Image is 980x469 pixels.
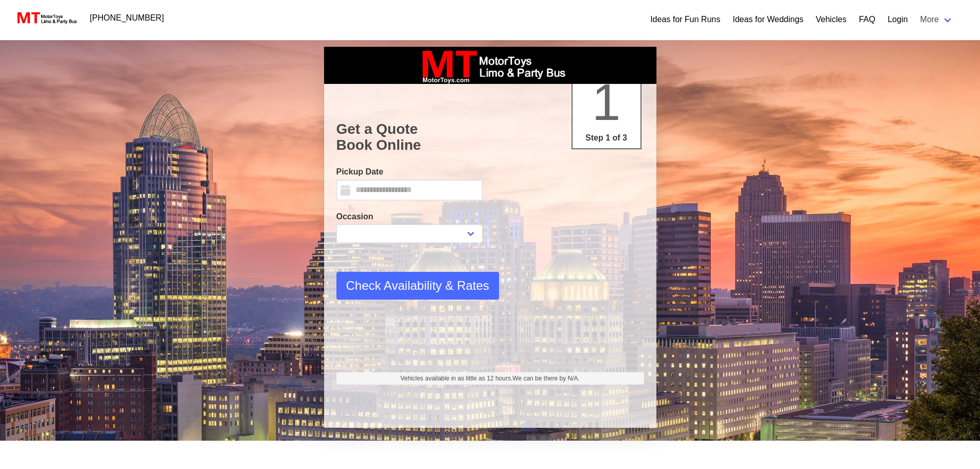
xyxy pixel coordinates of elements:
[887,13,907,26] a: Login
[512,375,580,382] span: We can be there by N/A.
[413,47,567,84] img: box_logo_brand.jpeg
[336,272,499,300] button: Check Availability & Rates
[400,374,580,383] span: Vehicles available in as little as 12 hours.
[84,8,170,28] a: [PHONE_NUMBER]
[336,166,483,178] label: Pickup Date
[14,11,78,25] img: MotorToys Logo
[336,211,483,223] label: Occasion
[816,13,847,26] a: Vehicles
[577,132,636,144] p: Step 1 of 3
[914,9,959,30] a: More
[650,13,720,26] a: Ideas for Fun Runs
[859,13,875,26] a: FAQ
[346,276,489,295] span: Check Availability & Rates
[592,73,621,131] span: 1
[733,13,804,26] a: Ideas for Weddings
[336,121,644,153] h1: Get a Quote Book Online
